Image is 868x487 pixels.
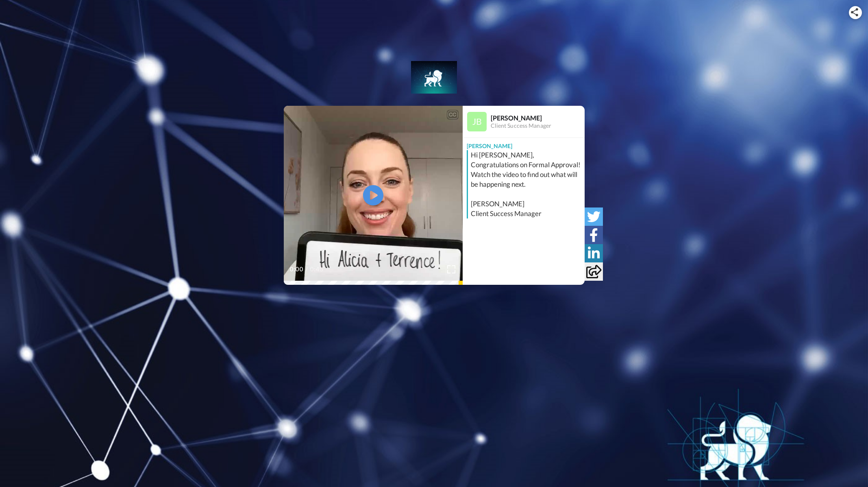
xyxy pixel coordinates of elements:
div: Client Success Manager [491,122,584,129]
div: [PERSON_NAME] [463,138,585,150]
span: 0:00 [289,264,304,274]
span: / [305,264,308,274]
img: ic_share.svg [851,8,858,16]
img: Full screen [447,265,455,273]
span: 0:45 [310,264,324,274]
div: Hi [PERSON_NAME], Congratulations on Formal Approval! Watch the video to find out what will be ha... [471,150,583,218]
img: Lydian Financial Services logo [411,61,457,94]
img: Profile Image [467,112,487,131]
div: [PERSON_NAME] [491,114,584,122]
div: CC [448,111,458,119]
